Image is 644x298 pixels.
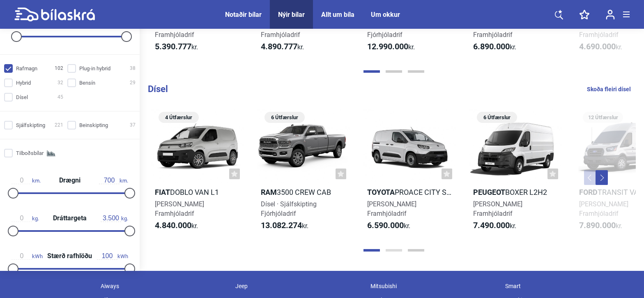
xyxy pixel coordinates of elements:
[596,170,608,185] button: Next
[481,112,513,123] span: 6 Útfærslur
[51,215,89,222] span: Dráttargeta
[130,64,136,73] span: 38
[473,200,522,217] span: [PERSON_NAME] Framhjóladrif
[363,249,380,252] button: Page 1
[257,187,350,197] h2: 3500 Crew Cab
[386,70,402,73] button: Page 2
[579,188,598,196] b: Ford
[408,249,424,252] button: Page 3
[97,252,128,260] span: kWh
[367,221,410,231] span: kr.
[261,220,302,230] b: 13.082.274
[363,109,456,238] a: ToyotaProace City Stuttur[PERSON_NAME]Framhjóladrif6.590.000kr.
[11,177,41,184] span: km.
[363,70,380,73] button: Page 1
[57,93,63,102] span: 45
[16,93,28,102] span: Dísel
[11,215,39,222] span: kg.
[130,79,136,87] span: 29
[257,109,350,238] a: 6 ÚtfærslurRAM3500 Crew CabDísel · SjálfskiptingFjórhjóladrif13.082.274kr.
[367,42,408,51] b: 12.990.000
[11,252,43,260] span: kWh
[151,187,244,197] h2: Doblo Van L1
[16,149,44,157] span: Tilboðsbílar
[225,11,262,18] a: Notaðir bílar
[99,177,128,184] span: km.
[367,42,415,52] span: kr.
[261,42,297,51] b: 4.890.777
[584,170,596,185] button: Previous
[261,188,277,196] b: RAM
[606,9,615,20] img: user-login.svg
[55,121,63,129] span: 221
[261,42,304,52] span: kr.
[363,187,456,197] h2: Proace City Stuttur
[16,79,31,87] span: Hybrid
[130,121,136,129] span: 37
[587,84,631,95] a: Skoða fleiri dísel
[473,42,510,51] b: 6.890.000
[579,42,622,52] span: kr.
[79,79,95,87] span: Bensín
[155,200,204,217] span: [PERSON_NAME] Framhjóladrif
[469,187,562,197] h2: BOXER L2H2
[371,11,400,18] a: Um okkur
[579,220,616,230] b: 7.890.000
[231,279,366,293] div: Jeep
[579,200,628,217] span: [PERSON_NAME] Framhjóladrif
[366,279,501,293] div: Mitsubishi
[261,221,308,231] span: kr.
[155,188,170,196] b: Fiat
[155,220,191,230] b: 4.840.000
[155,221,198,231] span: kr.
[469,109,562,238] a: 6 ÚtfærslurPeugeotBOXER L2H2[PERSON_NAME]Framhjóladrif7.490.000kr.
[79,121,108,129] span: Beinskipting
[261,200,317,217] span: Dísel · Sjálfskipting Fjórhjóladrif
[57,79,63,87] span: 32
[16,64,37,73] span: Rafmagn
[386,249,402,252] button: Page 2
[46,253,94,259] span: Stærð rafhlöðu
[473,42,516,52] span: kr.
[101,215,128,222] span: kg.
[321,11,354,18] a: Allt um bíla
[473,220,510,230] b: 7.490.000
[55,64,63,73] span: 102
[367,220,404,230] b: 6.590.000
[473,188,505,196] b: Peugeot
[408,70,424,73] button: Page 3
[57,177,83,184] span: Drægni
[97,279,231,293] div: Aiways
[155,42,191,51] b: 5.390.777
[163,112,195,123] span: 4 Útfærslur
[367,188,395,196] b: Toyota
[579,42,616,51] b: 4.690.000
[155,42,198,52] span: kr.
[367,200,416,217] span: [PERSON_NAME] Framhjóladrif
[473,221,516,231] span: kr.
[79,64,110,73] span: Plug-in hybrid
[269,112,301,123] span: 6 Útfærslur
[579,221,622,231] span: kr.
[16,121,45,129] span: Sjálfskipting
[587,112,619,123] span: 12 Útfærslur
[148,84,168,94] b: Dísel
[501,279,636,293] div: Smart
[278,11,305,18] a: Nýir bílar
[151,109,244,238] a: 4 ÚtfærslurFiatDoblo Van L1[PERSON_NAME]Framhjóladrif4.840.000kr.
